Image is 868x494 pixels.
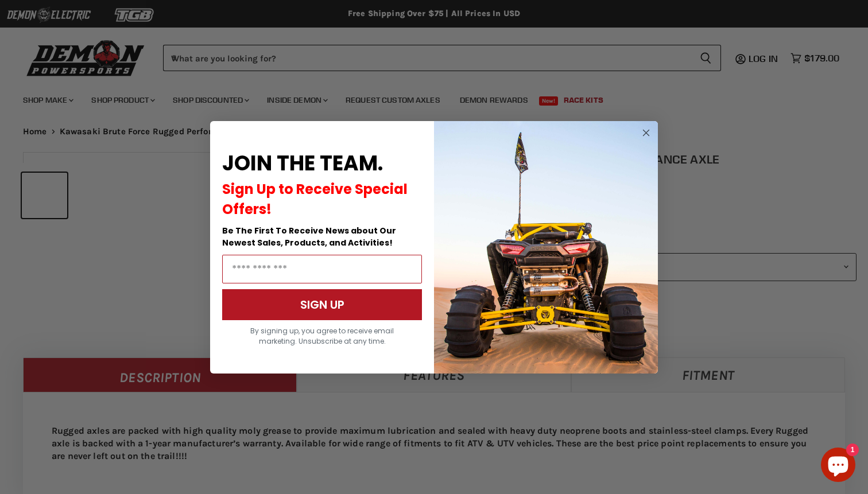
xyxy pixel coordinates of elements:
[222,180,408,219] span: Sign Up to Receive Special Offers!
[434,121,658,374] img: a9095488-b6e7-41ba-879d-588abfab540b.jpeg
[817,448,859,485] inbox-online-store-chat: Shopify online store chat
[250,326,394,346] span: By signing up, you agree to receive email marketing. Unsubscribe at any time.
[639,126,653,140] button: Close dialog
[222,289,422,320] button: SIGN UP
[222,255,422,283] input: Email Address
[222,149,383,178] span: JOIN THE TEAM.
[222,225,396,248] span: Be The First To Receive News about Our Newest Sales, Products, and Activities!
